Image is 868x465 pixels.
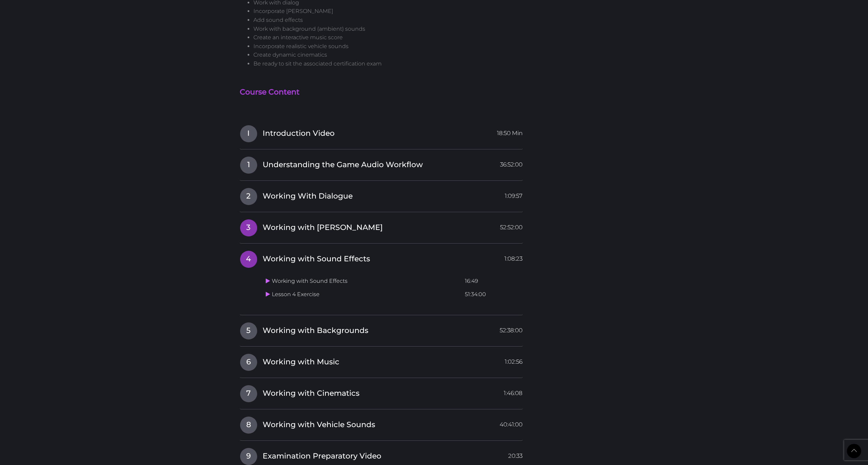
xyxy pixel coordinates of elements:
span: 1:08:23 [504,251,523,263]
a: 5Working with Backgrounds52:38:00 [240,322,523,336]
span: 6 [240,354,257,371]
span: 2 [240,188,257,205]
a: 4Working with Sound Effects1:08:23 [240,250,523,265]
span: 7 [240,385,257,402]
a: 3Working with [PERSON_NAME]52:52:00 [240,219,523,233]
a: 1Understanding the Game Audio Workflow36:52:00 [240,156,523,171]
a: 6Working with Music1:02:56 [240,353,523,368]
span: Working with Music [263,357,339,367]
span: I [240,125,257,142]
span: Introduction Video [263,128,335,139]
td: 16:49 [462,275,523,288]
span: Working with Vehicle Sounds [263,420,375,430]
span: Working With Dialogue [263,191,353,202]
a: IIntroduction Video18:50 Min [240,125,523,139]
span: 36:52:00 [500,157,523,169]
td: Lesson 4 Exercise [263,288,462,301]
span: 18:50 Min [497,125,523,137]
span: 5 [240,322,257,339]
span: Working with Sound Effects [263,254,370,264]
a: 9Examination Preparatory Video20:33 [240,448,523,462]
li: Be ready to sit the associated certification exam [253,59,529,68]
span: Working with Backgrounds [263,325,368,336]
span: Understanding the Game Audio Workflow [263,160,423,170]
a: 8Working with Vehicle Sounds40:41:00 [240,416,523,431]
li: Create an interactive music score [253,33,529,42]
span: 40:41:00 [500,417,523,429]
td: 51:34:00 [462,288,523,301]
a: 2Working With Dialogue1:09:57 [240,188,523,202]
a: Back to Top [847,444,861,458]
a: 7Working with Cinematics1:46:08 [240,385,523,399]
li: Incorporate [PERSON_NAME] [253,7,529,16]
span: 52:38:00 [500,322,523,335]
li: Add sound effects [253,16,529,25]
h4: Course Content [240,87,529,98]
span: 1 [240,157,257,174]
span: 20:33 [508,448,523,460]
span: 1:02:56 [505,354,523,366]
span: Examination Preparatory Video [263,451,381,462]
span: 3 [240,219,257,236]
span: 8 [240,417,257,434]
span: 9 [240,448,257,465]
span: Working with [PERSON_NAME] [263,222,383,233]
li: Work with background (ambient) sounds [253,25,529,33]
span: 1:09:57 [505,188,523,200]
span: Working with Cinematics [263,388,359,399]
li: Incorporate realistic vehicle sounds [253,42,529,51]
span: 1:46:08 [504,385,523,397]
span: 52:52:00 [500,219,523,232]
span: 4 [240,251,257,268]
td: Working with Sound Effects [263,275,462,288]
li: Create dynamic cinematics [253,50,529,59]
